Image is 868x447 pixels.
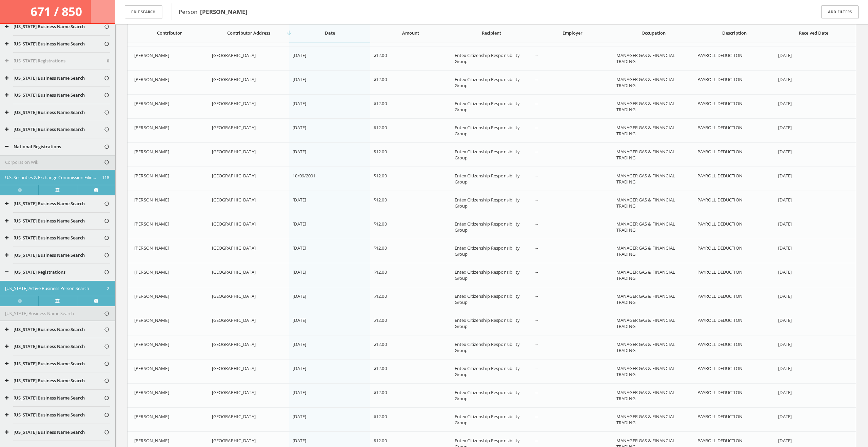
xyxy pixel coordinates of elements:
span: MANAGER GAS & FINANCIAL TRADING [616,317,675,329]
span: [GEOGRAPHIC_DATA] [212,413,256,420]
span: MANAGER GAS & FINANCIAL TRADING [616,124,675,137]
button: [US_STATE] Business Name Search [5,310,104,317]
span: MANAGER GAS & FINANCIAL TRADING [616,197,675,209]
span: [DATE] [778,413,792,420]
span: [PERSON_NAME] [134,52,169,58]
span: Recipient [482,30,501,36]
span: [DATE] [778,149,792,155]
span: Entex Citizenship Responsibility Group [455,389,520,402]
span: PAYROLL DEDUCTION [697,389,743,395]
button: [US_STATE] Business Name Search [5,235,104,241]
span: MANAGER GAS & FINANCIAL TRADING [616,341,675,353]
span: $12.00 [374,293,387,299]
span: MANAGER GAS & FINANCIAL TRADING [616,173,675,185]
span: [DATE] [293,389,306,395]
span: [PERSON_NAME] [134,317,169,323]
button: [US_STATE] Registrations [5,58,107,64]
span: [PERSON_NAME] [134,413,169,420]
button: [US_STATE] Business Name Search [5,218,104,225]
span: Entex Citizenship Responsibility Group [455,173,520,185]
span: Occupation [642,30,666,36]
span: Entex Citizenship Responsibility Group [455,52,520,64]
span: [DATE] [293,269,306,275]
span: [DATE] [293,245,306,251]
span: MANAGER GAS & FINANCIAL TRADING [616,76,675,89]
span: [DATE] [778,293,792,299]
span: PAYROLL DEDUCTION [697,269,743,275]
span: -- [535,124,538,131]
span: Entex Citizenship Responsibility Group [455,149,520,161]
span: [PERSON_NAME] [134,293,169,299]
span: -- [535,293,538,299]
span: Entex Citizenship Responsibility Group [455,124,520,137]
span: $12.00 [374,365,387,371]
span: $12.00 [374,221,387,227]
span: $12.00 [374,389,387,395]
span: Entex Citizenship Responsibility Group [455,100,520,113]
i: arrow_downward [286,30,293,36]
span: -- [535,245,538,251]
button: National Registrations [5,143,104,150]
button: [US_STATE] Business Name Search [5,41,104,47]
span: -- [535,317,538,323]
span: Entex Citizenship Responsibility Group [455,76,520,89]
span: $12.00 [374,197,387,203]
span: [PERSON_NAME] [134,438,169,444]
span: MANAGER GAS & FINANCIAL TRADING [616,221,675,233]
span: PAYROLL DEDUCTION [697,317,743,323]
span: Entex Citizenship Responsibility Group [455,365,520,377]
button: [US_STATE] Business Name Search [5,200,104,207]
span: MANAGER GAS & FINANCIAL TRADING [616,365,675,377]
span: [PERSON_NAME] [134,76,169,82]
span: [GEOGRAPHIC_DATA] [212,221,256,227]
span: [DATE] [293,52,306,58]
span: [DATE] [778,269,792,275]
span: $12.00 [374,413,387,420]
span: $12.00 [374,269,387,275]
span: [DATE] [293,438,306,444]
button: [US_STATE] Business Name Search [5,343,104,350]
span: PAYROLL DEDUCTION [697,413,743,420]
span: Entex Citizenship Responsibility Group [455,293,520,305]
span: PAYROLL DEDUCTION [697,52,743,58]
button: Edit Search [125,5,162,19]
span: PAYROLL DEDUCTION [697,341,743,347]
span: $12.00 [374,173,387,179]
span: 0 [107,58,109,64]
button: [US_STATE] Business Name Search [5,23,104,30]
span: $12.00 [374,52,387,58]
span: Amount [402,30,419,36]
span: -- [535,76,538,82]
span: [DATE] [293,100,306,106]
span: Entex Citizenship Responsibility Group [455,269,520,281]
span: $12.00 [374,245,387,251]
span: [GEOGRAPHIC_DATA] [212,438,256,444]
span: 10/09/2001 [293,173,315,179]
a: Verify at source [38,296,77,306]
span: Description [722,30,747,36]
span: [DATE] [778,341,792,347]
span: MANAGER GAS & FINANCIAL TRADING [616,149,675,161]
span: [DATE] [293,149,306,155]
span: PAYROLL DEDUCTION [697,173,743,179]
span: [GEOGRAPHIC_DATA] [212,197,256,203]
span: MANAGER GAS & FINANCIAL TRADING [616,413,675,426]
button: Add Filters [821,5,859,19]
span: [DATE] [293,341,306,347]
span: -- [535,100,538,106]
span: [GEOGRAPHIC_DATA] [212,317,256,323]
span: [PERSON_NAME] [134,197,169,203]
span: $12.00 [374,341,387,347]
button: [US_STATE] Business Name Search [5,109,104,116]
span: [DATE] [778,100,792,106]
span: PAYROLL DEDUCTION [697,76,743,82]
button: [US_STATE] Business Name Search [5,395,104,402]
span: [GEOGRAPHIC_DATA] [212,269,256,275]
span: [PERSON_NAME] [134,365,169,371]
span: -- [535,365,538,371]
span: [DATE] [778,221,792,227]
span: [GEOGRAPHIC_DATA] [212,293,256,299]
span: Employer [563,30,583,36]
button: [US_STATE] Business Name Search [5,252,104,259]
span: MANAGER GAS & FINANCIAL TRADING [616,293,675,305]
